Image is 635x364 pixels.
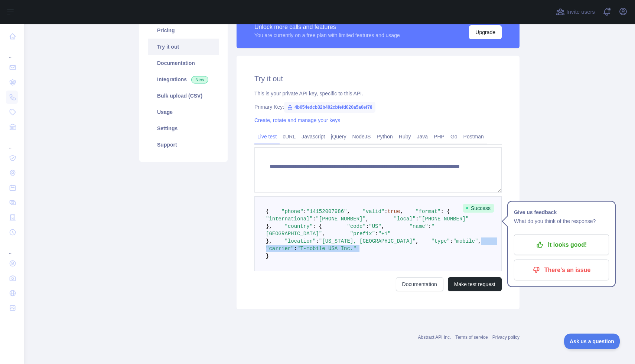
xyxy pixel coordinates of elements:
span: Invite users [566,8,595,16]
span: , [366,216,369,222]
a: Try it out [148,39,219,55]
span: "carrier" [266,246,294,252]
a: Integrations New [148,71,219,88]
a: Postman [460,131,487,142]
a: Support [148,137,219,153]
a: Documentation [148,55,219,71]
button: Make test request [448,277,502,291]
span: "[PHONE_NUMBER]" [316,216,365,222]
span: : [450,238,453,244]
a: Bulk upload (CSV) [148,88,219,104]
span: "T-mobile USA Inc." [297,246,356,252]
span: "format" [416,209,440,214]
span: "mobile" [453,238,478,244]
span: } [266,253,269,259]
span: "local" [394,216,416,222]
span: }, [266,223,272,229]
div: ... [6,135,18,150]
span: Success [463,204,494,213]
span: , [322,231,325,237]
a: Pricing [148,22,219,39]
span: : [416,216,419,222]
span: }, [266,238,272,244]
span: : [313,216,316,222]
a: NodeJS [349,131,374,142]
h1: Give us feedback [514,208,609,217]
iframe: Toggle Customer Support [564,334,620,349]
a: Documentation [396,277,443,291]
button: Invite users [554,6,596,18]
p: What do you think of the response? [514,217,609,226]
span: true [388,209,400,214]
a: Go [447,131,460,142]
span: : { [313,223,322,229]
span: "country" [284,223,313,229]
a: Settings [148,120,219,137]
span: "name" [410,223,428,229]
span: : { [441,209,450,214]
span: : [428,223,431,229]
span: : [294,246,297,252]
span: { [266,209,269,214]
a: Usage [148,104,219,120]
span: , [416,238,419,244]
span: : [316,238,319,244]
div: Unlock more calls and features [254,23,400,32]
span: , [400,209,403,214]
span: : [384,209,387,214]
span: "type" [431,238,450,244]
span: : [366,223,369,229]
a: Java [414,131,431,142]
div: You are currently on a free plan with limited features and usage [254,32,400,39]
a: Live test [254,131,280,142]
h2: Try it out [254,73,502,84]
div: Primary Key: [254,103,502,111]
span: "valid" [362,209,384,214]
span: "US" [369,223,381,229]
a: Python [374,131,396,142]
div: ... [6,240,18,255]
span: , [478,238,481,244]
a: Create, rotate and manage your keys [254,117,340,123]
span: "[US_STATE], [GEOGRAPHIC_DATA]" [319,238,416,244]
span: : [375,231,378,237]
div: This is your private API key, specific to this API. [254,90,502,97]
span: "international" [266,216,313,222]
button: Upgrade [469,25,502,39]
span: : [303,209,306,214]
span: "phone" [281,209,303,214]
a: cURL [280,131,299,142]
span: "prefix" [350,231,375,237]
a: Privacy policy [492,335,520,340]
span: "14152007986" [306,209,347,214]
span: , [381,223,384,229]
a: Terms of service [455,335,488,340]
span: , [347,209,350,214]
span: "+1" [378,231,391,237]
a: Abstract API Inc. [418,335,451,340]
span: "[PHONE_NUMBER]" [419,216,469,222]
a: Javascript [299,131,328,142]
span: New [191,76,208,83]
div: ... [6,45,18,59]
span: "location" [284,238,316,244]
a: Ruby [396,131,414,142]
span: "code" [347,223,365,229]
a: PHP [431,131,447,142]
a: jQuery [328,131,349,142]
span: 4b654edcb32b402cbfefd020a5a0ef78 [284,102,375,113]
